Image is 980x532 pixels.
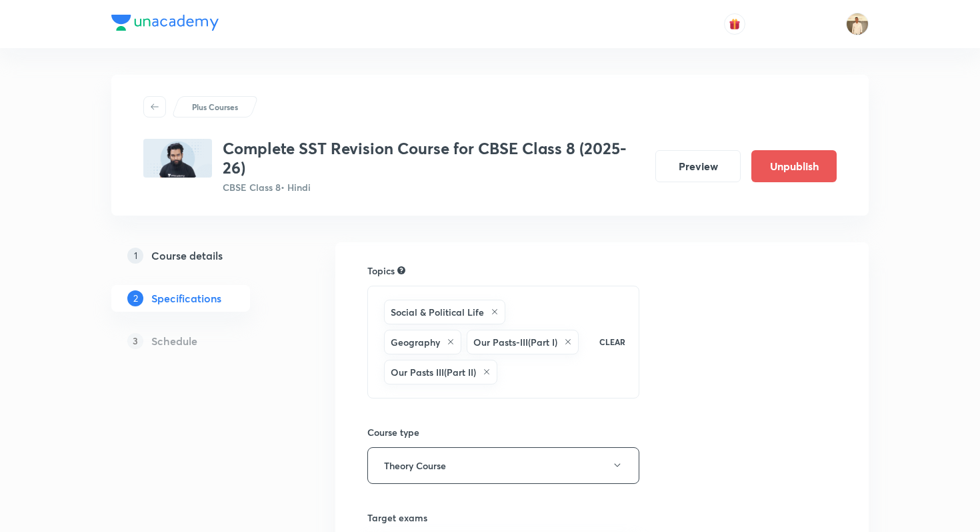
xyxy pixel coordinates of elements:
img: 8E43C4FA-2CBA-4233-8DFF-86CC72FD2DA2_plus.png [143,139,212,178]
p: Plus Courses [192,101,238,113]
h6: Our Pasts III(Part II) [391,365,476,379]
img: Company Logo [111,15,219,31]
button: Preview [655,150,741,182]
div: Search for topics [397,264,405,276]
p: 3 [127,333,143,349]
a: Company Logo [111,15,219,34]
p: 1 [127,248,143,264]
h6: Geography [391,335,440,349]
img: avatar [729,18,741,30]
h6: Social & Political Life [391,305,484,319]
h3: Complete SST Revision Course for CBSE Class 8 (2025-26) [223,139,645,178]
h6: Course type [367,425,639,439]
button: avatar [724,13,745,35]
a: 1Course details [111,242,293,269]
button: Unpublish [751,150,837,182]
button: Theory Course [367,447,639,484]
h5: Specifications [151,290,221,306]
h6: Topics [367,264,395,278]
p: CLEAR [599,336,625,348]
h6: Our Pasts-III(Part I) [473,335,557,349]
img: Chandrakant Deshmukh [846,13,869,35]
p: CBSE Class 8 • Hindi [223,180,645,194]
h6: Target exams [367,511,639,525]
h5: Schedule [151,333,197,349]
h5: Course details [151,248,223,264]
p: 2 [127,290,143,306]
